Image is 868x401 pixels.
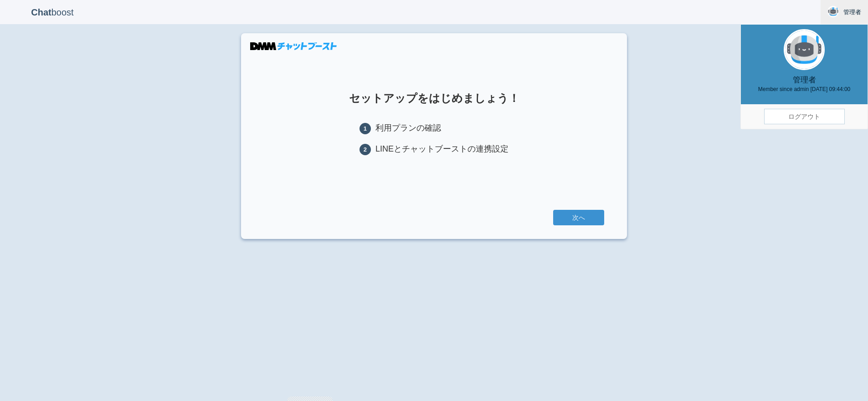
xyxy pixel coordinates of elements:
span: 管理者 [843,8,861,17]
span: 2 [360,144,371,155]
p: boost [7,1,98,24]
img: User Image [827,6,839,17]
h1: セットアップをはじめましょう！ [264,92,604,104]
img: DMMチャットブースト [250,42,337,50]
p: 管理者 [745,75,863,93]
span: 1 [360,123,371,134]
li: LINEとチャットブーストの連携設定 [360,143,508,155]
b: Chat [31,7,51,17]
img: User Image [784,29,825,70]
small: Member since admin [DATE] 09:44:00 [745,86,863,93]
a: 次へ [553,210,604,225]
a: ログアウト [764,109,845,124]
li: 利用プランの確認 [360,122,508,134]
